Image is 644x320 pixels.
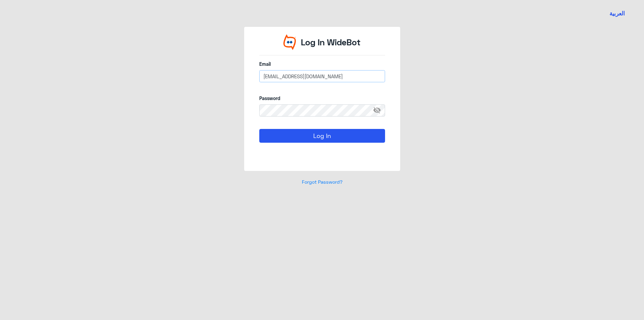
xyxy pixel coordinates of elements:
[259,95,385,102] label: Password
[283,34,296,50] img: Widebot Logo
[373,104,385,117] span: visibility_off
[259,129,385,142] button: Log In
[259,60,385,67] label: Email
[302,179,342,185] a: Forgot Password?
[301,36,361,49] p: Log In WideBot
[259,70,385,82] input: Enter your email here...
[605,5,629,22] a: Switch language
[609,9,625,18] button: العربية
